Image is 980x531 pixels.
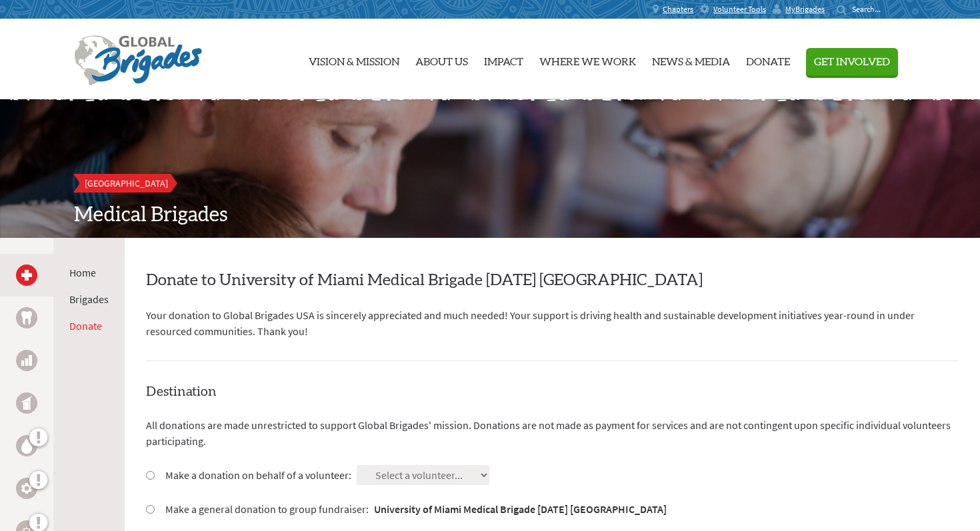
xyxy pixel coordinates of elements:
span: Chapters [663,4,693,15]
li: Home [69,265,109,280]
span: Volunteer Tools [713,4,766,15]
img: Engineering [21,483,32,494]
a: About Us [415,25,468,94]
img: Public Health [21,396,32,410]
a: Home [69,266,96,279]
a: Business [16,350,37,371]
p: All donations are made unrestricted to support Global Brigades' mission. Donations are not made a... [146,417,959,449]
a: Impact [484,25,523,94]
input: Search... [852,4,890,14]
li: Donate [69,318,109,334]
a: Public Health [16,392,37,414]
p: Your donation to Global Brigades USA is sincerely appreciated and much needed! Your support is dr... [146,307,959,339]
strong: University of Miami Medical Brigade [DATE] [GEOGRAPHIC_DATA] [374,502,667,516]
label: Make a donation on behalf of a volunteer: [165,467,351,483]
a: Donate [69,319,102,332]
li: Brigades [69,291,109,307]
img: Medical [21,270,32,280]
h2: Donate to University of Miami Medical Brigade [DATE] [GEOGRAPHIC_DATA] [146,270,959,291]
img: Business [21,355,32,366]
button: Get Involved [806,48,898,75]
a: Donate [746,25,790,94]
span: Get Involved [814,57,890,67]
a: Dental [16,307,37,328]
img: Global Brigades Logo [74,35,202,86]
h4: Destination [146,382,959,401]
a: Engineering [16,478,37,499]
a: Where We Work [539,25,636,94]
a: Brigades [69,292,109,306]
a: Vision & Mission [309,25,399,94]
a: News & Media [652,25,730,94]
a: [GEOGRAPHIC_DATA] [74,174,179,193]
span: [GEOGRAPHIC_DATA] [85,177,168,189]
a: Water [16,435,37,456]
h2: Medical Brigades [74,203,906,227]
span: MyBrigades [785,4,825,15]
img: Dental [21,311,32,324]
img: Water [21,438,32,453]
label: Make a general donation to group fundraiser: [165,501,667,517]
a: Medical [16,265,37,286]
